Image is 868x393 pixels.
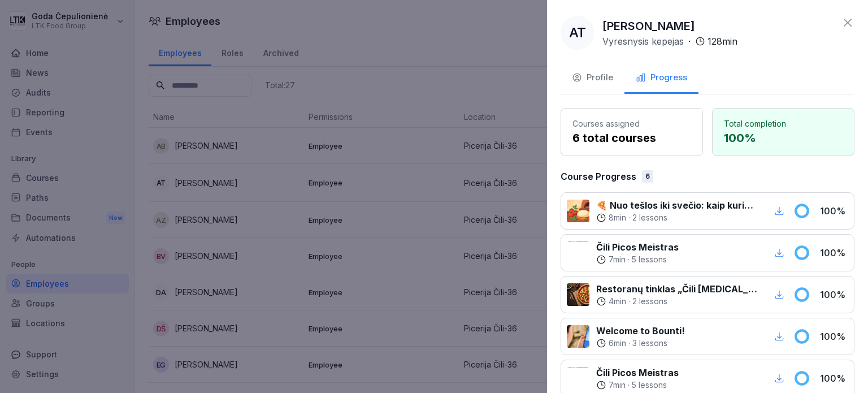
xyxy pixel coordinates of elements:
p: 100 % [820,246,848,260]
p: Čili Picos Meistras [596,240,679,254]
p: [PERSON_NAME] [602,18,695,34]
p: 7 min [609,379,626,391]
p: Restoranų tinklas „Čili [MEDICAL_DATA]" - Sėkmės istorija ir praktika [596,282,758,296]
p: Vyresnysis kepejas [602,34,684,48]
div: Profile [572,71,613,84]
button: Progress [624,63,698,94]
p: 100 % [820,288,848,301]
p: 100 % [820,330,848,343]
button: Profile [561,63,624,94]
div: · [596,296,758,307]
p: 128 min [708,34,737,48]
p: Courses assigned [572,118,691,129]
p: 2 lessons [632,212,667,223]
p: 2 lessons [632,296,667,307]
div: AT [561,16,594,50]
p: 3 lessons [632,338,667,349]
div: 6 [642,170,653,183]
p: 6 total courses [572,129,691,146]
p: 5 lessons [632,254,667,265]
p: 7 min [609,254,626,265]
p: 8 min [609,212,626,223]
p: 100 % [820,372,848,385]
p: 100 % [724,129,843,146]
p: Total completion [724,118,843,129]
p: 4 min [609,296,626,307]
p: Čili Picos Meistras [596,366,679,379]
p: 6 min [609,338,626,349]
div: · [596,254,679,265]
p: Welcome to Bounti! [596,324,685,338]
div: · [596,379,679,391]
div: · [602,34,737,48]
div: · [596,212,758,223]
div: · [596,338,685,349]
p: Course Progress [561,170,636,183]
p: 🍕 Nuo tešlos iki svečio: kaip kuriame tobulą picą kasdien [596,198,758,212]
div: Progress [636,71,687,84]
p: 100 % [820,204,848,218]
p: 5 lessons [632,379,667,391]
